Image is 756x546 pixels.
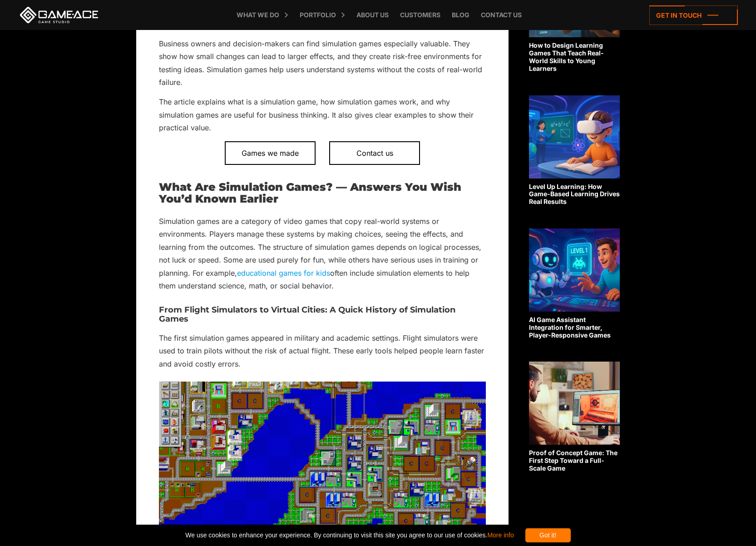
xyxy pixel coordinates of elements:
[159,181,486,205] h2: What Are Simulation Games? — Answers You Wish You’d Known Earlier
[529,95,620,206] a: Level Up Learning: How Game-Based Learning Drives Real Results
[159,332,486,370] p: The first simulation games appeared in military and academic settings. Flight simulators were use...
[159,37,486,89] p: Business owners and decision-makers can find simulation games especially valuable. They show how ...
[329,141,420,165] a: Contact us
[649,5,738,25] a: Get in touch
[237,268,330,278] a: educational games for kids
[529,95,620,179] img: Related
[159,306,486,324] h3: From Flight Simulators to Virtual Cities: A Quick History of Simulation Games
[529,362,620,445] img: Related
[529,228,620,312] img: Related
[487,531,514,539] a: More info
[529,362,620,472] a: Proof of Concept Game: The First Step Toward a Full-Scale Game
[159,95,486,134] p: The article explains what is a simulation game, how simulation games work, and why simulation gam...
[185,528,514,542] span: We use cookies to enhance your experience. By continuing to visit this site you agree to our use ...
[525,528,571,542] div: Got it!
[225,141,316,165] a: Games we made
[529,228,620,339] a: AI Game Assistant Integration for Smarter, Player-Responsive Games
[159,215,486,293] p: Simulation games are a category of video games that copy real-world systems or environments. Play...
